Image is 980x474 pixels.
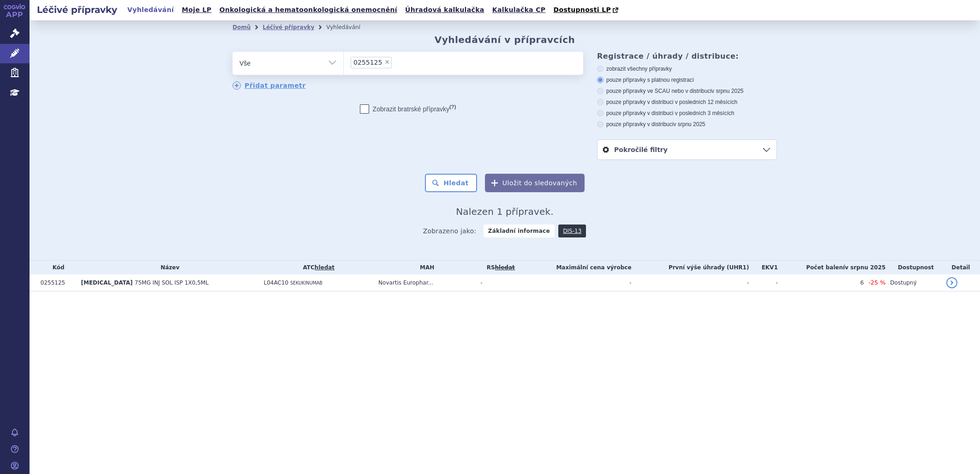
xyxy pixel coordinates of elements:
[597,109,777,117] label: pouze přípravky v distribuci v posledních 3 měsících
[632,274,749,292] td: -
[749,274,777,292] td: -
[521,261,631,274] th: Maximální cena výrobce
[233,81,306,90] a: Přidat parametr
[558,225,586,237] a: DIS-13
[290,280,323,286] span: SEKUKINUMAB
[749,261,777,274] th: EKV1
[845,264,885,271] span: v srpnu 2025
[374,274,476,292] td: Novartis Europhar...
[495,264,515,271] a: vyhledávání neobsahuje žádnou platnou referenční skupinu
[216,4,400,16] a: Onkologická a hematoonkologická onemocnění
[942,261,980,274] th: Detail
[233,24,251,30] a: Domů
[36,261,77,274] th: Kód
[868,279,885,286] span: -25 %
[353,59,382,66] span: 0255125
[374,261,476,274] th: MAH
[135,280,209,286] span: 75MG INJ SOL ISP 1X0,5ML
[495,264,515,271] del: hledat
[597,121,777,128] label: pouze přípravky v distribuci
[179,4,214,16] a: Moje LP
[550,4,623,17] a: Dostupnosti LP
[30,3,125,16] h2: Léčivé přípravky
[597,98,777,106] label: pouze přípravky v distribuci v posledních 12 měsících
[326,20,372,34] li: Vyhledávání
[673,121,705,128] span: v srpnu 2025
[449,104,456,110] abbr: (?)
[521,274,631,292] td: -
[435,34,575,45] h2: Vyhledávání v přípravcích
[553,6,611,13] span: Dostupnosti LP
[456,206,554,217] span: Nalezen 1 přípravek.
[632,261,749,274] th: První výše úhrady (UHR1)
[259,261,374,274] th: ATC
[263,280,288,286] span: L04AC10
[485,174,585,192] button: Uložit do sledovaných
[778,261,886,274] th: Počet balení
[490,4,549,16] a: Kalkulačka CP
[597,65,777,73] label: zobrazit všechny přípravky
[885,274,941,292] td: Dostupný
[423,225,477,237] span: Zobrazeno jako:
[76,261,259,274] th: Název
[36,274,77,292] td: 0255125
[711,88,743,94] span: v srpnu 2025
[476,274,521,292] td: -
[597,87,777,95] label: pouze přípravky ve SCAU nebo v distribuci
[597,76,777,84] label: pouze přípravky s platnou registrací
[946,277,957,288] a: detail
[125,4,177,16] a: Vyhledávání
[315,264,335,271] a: hledat
[263,24,314,30] a: Léčivé přípravky
[425,174,477,192] button: Hledat
[360,104,456,114] label: Zobrazit bratrské přípravky
[598,140,777,159] a: Pokročilé filtry
[81,280,132,286] span: [MEDICAL_DATA]
[597,52,777,61] h3: Registrace / úhrady / distribuce:
[778,274,864,292] td: 6
[885,261,941,274] th: Dostupnost
[484,225,555,237] strong: Základní informace
[394,56,400,68] input: 0255125
[384,59,390,65] span: ×
[476,261,521,274] th: RS
[402,4,487,16] a: Úhradová kalkulačka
